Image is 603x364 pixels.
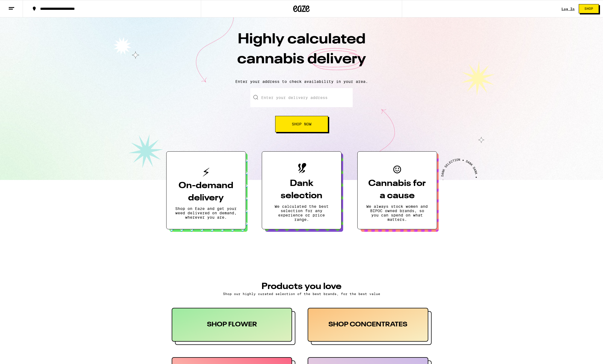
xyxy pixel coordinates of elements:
[175,206,237,219] p: Shop on Eaze and get your weed delivered on demand, wherever you are.
[308,308,428,342] div: SHOP CONCENTRATES
[250,88,353,107] input: Enter your delivery address
[357,151,437,229] button: Cannabis for a causeWe always stock women and BIPOC owned brands, so you can spend on what matters.
[562,7,575,11] a: Log In
[366,204,428,222] p: We always stock women and BIPOC owned brands, so you can spend on what matters.
[172,308,292,342] div: SHOP FLOWER
[5,79,598,84] p: Enter your address to check availability in your area.
[292,122,311,126] span: Shop Now
[584,7,593,10] span: Shop
[175,180,237,204] h3: On-demand delivery
[262,151,341,229] button: Dank selectionWe calculated the best selection for any experience or price range.
[579,4,599,13] button: Shop
[206,30,397,75] h1: Highly calculated cannabis delivery
[172,292,432,296] p: Shop our highly curated selection of the best brands, for the best value
[172,308,296,345] button: SHOP FLOWER
[575,4,603,13] a: Shop
[271,178,332,202] h3: Dank selection
[166,151,246,229] button: On-demand deliveryShop on Eaze and get your weed delivered on demand, wherever you are.
[271,204,332,222] p: We calculated the best selection for any experience or price range.
[366,178,428,202] h3: Cannabis for a cause
[308,308,432,345] button: SHOP CONCENTRATES
[275,116,328,132] button: Shop Now
[172,282,432,291] h3: PRODUCTS YOU LOVE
